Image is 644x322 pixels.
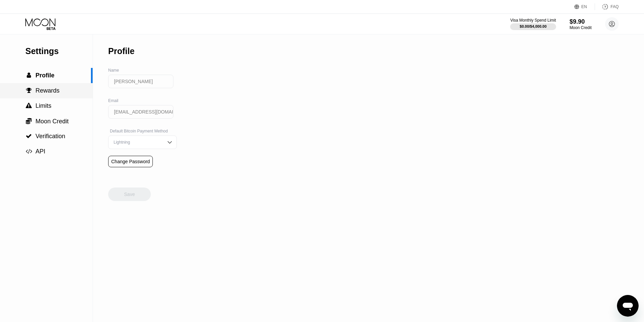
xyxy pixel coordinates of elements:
[611,4,619,9] div: FAQ
[35,118,69,125] span: Moon Credit
[26,148,32,154] span: 
[25,148,32,154] div: 
[25,88,32,94] div: 
[108,98,177,103] div: Email
[26,103,32,109] span: 
[25,103,32,109] div: 
[581,4,587,9] div: EN
[595,3,619,10] div: FAQ
[25,46,93,56] div: Settings
[35,102,51,109] span: Limits
[112,140,163,145] div: Lightning
[617,295,639,317] iframe: Button to launch messaging window
[108,46,135,56] div: Profile
[35,148,45,155] span: API
[35,87,59,94] span: Rewards
[108,156,153,167] div: Change Password
[25,118,32,124] div: 
[510,18,556,23] div: Visa Monthly Spend Limit
[108,68,177,73] div: Name
[570,25,592,30] div: Moon Credit
[510,18,556,30] div: Visa Monthly Spend Limit$0.00/$4,000.00
[570,18,592,25] div: $9.90
[27,72,31,78] span: 
[25,133,32,139] div: 
[26,118,32,124] span: 
[520,24,547,28] div: $0.00 / $4,000.00
[570,18,592,30] div: $9.90Moon Credit
[26,88,32,94] span: 
[35,72,54,79] span: Profile
[26,133,32,139] span: 
[108,129,177,133] div: Default Bitcoin Payment Method
[111,159,150,164] div: Change Password
[574,3,595,10] div: EN
[25,72,32,78] div: 
[35,133,65,140] span: Verification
